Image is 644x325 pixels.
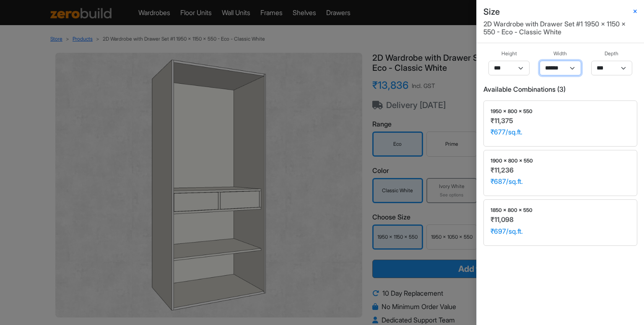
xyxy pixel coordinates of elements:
[491,227,630,235] div: ₹697/sq.ft.
[491,157,630,165] div: 1900 x 800 x 550
[483,20,637,36] h6: 2D Wardrobe with Drawer Set #1 1950 x 1150 x 550 - Eco - Classic White
[491,206,630,214] div: 1850 x 800 x 550
[501,50,517,57] span: Height
[491,216,630,224] div: ₹11,098
[605,50,618,57] span: Depth
[491,128,630,136] div: ₹677/sq.ft.
[491,117,630,125] div: ₹11,375
[483,85,637,93] h6: Available Combinations ( 3 )
[491,166,630,174] div: ₹11,236
[483,7,500,17] h5: Size
[491,178,630,186] div: ₹687/sq.ft.
[553,50,567,57] span: Width
[491,108,630,115] div: 1950 x 800 x 550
